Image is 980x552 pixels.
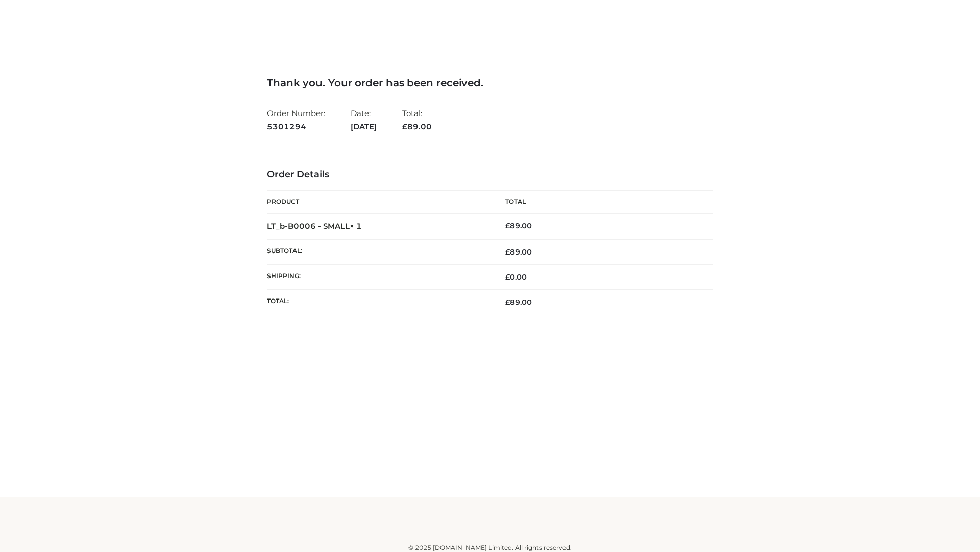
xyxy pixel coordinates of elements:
[267,265,490,290] th: Shipping:
[402,122,432,131] span: 89.00
[267,104,325,135] li: Order Number:
[351,104,377,135] li: Date:
[505,272,527,282] bdi: 0.00
[267,120,325,133] strong: 5301294
[351,120,377,133] strong: [DATE]
[490,191,713,214] th: Total
[505,247,532,257] span: 89.00
[505,247,510,257] span: £
[267,221,362,231] strong: LT_b-B0006 - SMALL
[402,104,432,135] li: Total:
[505,221,510,231] span: £
[267,239,490,264] th: Subtotal:
[505,297,510,307] span: £
[267,169,713,180] h3: Order Details
[505,272,510,282] span: £
[402,122,407,131] span: £
[267,191,490,214] th: Product
[505,221,532,231] bdi: 89.00
[350,221,362,231] strong: × 1
[505,297,532,307] span: 89.00
[267,77,713,89] h3: Thank you. Your order has been received.
[267,290,490,315] th: Total:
